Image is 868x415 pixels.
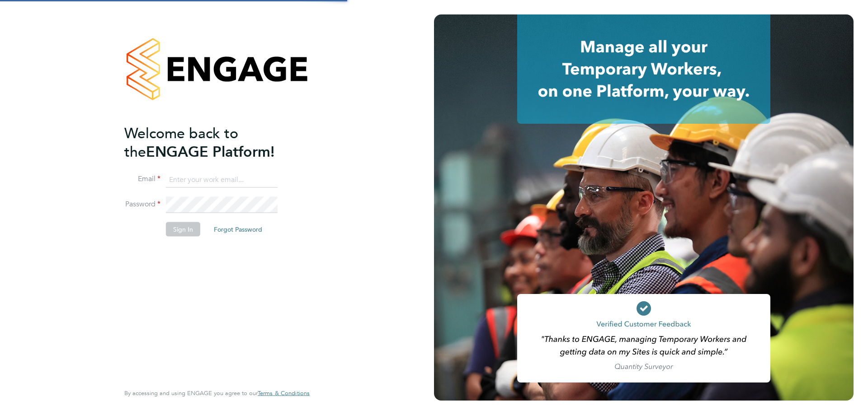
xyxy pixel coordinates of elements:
button: Forgot Password [207,222,269,237]
input: Enter your work email... [166,172,278,188]
button: Sign In [166,222,200,237]
label: Password [124,200,160,209]
h2: ENGAGE Platform! [124,124,301,161]
span: Welcome back to the [124,124,238,160]
span: By accessing and using ENGAGE you agree to our [124,389,310,397]
a: Terms & Conditions [258,390,310,397]
label: Email [124,174,160,184]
